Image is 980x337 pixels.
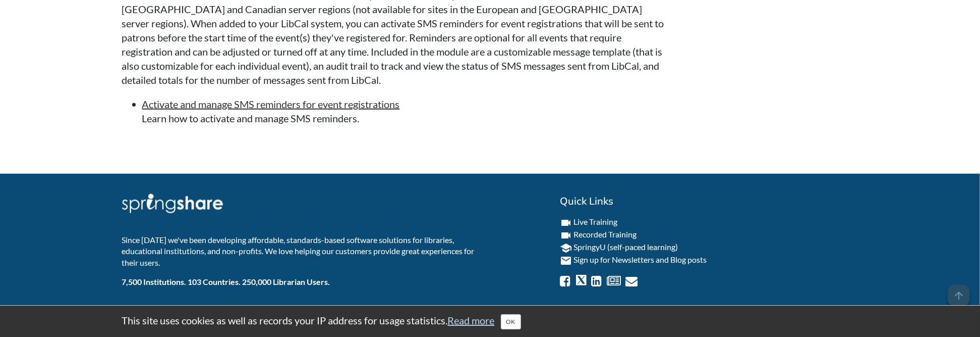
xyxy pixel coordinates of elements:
p: Since [DATE] we've been developing affordable, standards-based software solutions for libraries, ... [122,234,483,268]
a: arrow_upward [948,285,970,298]
li: Learn how to activate and manage SMS reminders. [142,97,667,125]
i: school [560,242,572,254]
i: videocam [560,229,572,242]
a: Recorded Training [574,229,637,239]
span: arrow_upward [948,284,970,307]
div: This site uses cookies as well as records your IP address for usage statistics. [112,313,869,329]
a: Read more [448,314,495,326]
b: 7,500 Institutions. 103 Countries. 250,000 Librarian Users. [122,277,330,286]
a: Activate and manage SMS reminders for event registrations [142,98,400,110]
img: Springshare [122,194,223,213]
a: Sign up for Newsletters and Blog posts [574,255,707,264]
h2: Quick Links [560,194,858,208]
button: Close [501,314,521,329]
i: videocam [560,217,572,229]
a: SpringyU (self-paced learning) [574,242,678,252]
a: Live Training [574,217,618,226]
i: email [560,255,572,267]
